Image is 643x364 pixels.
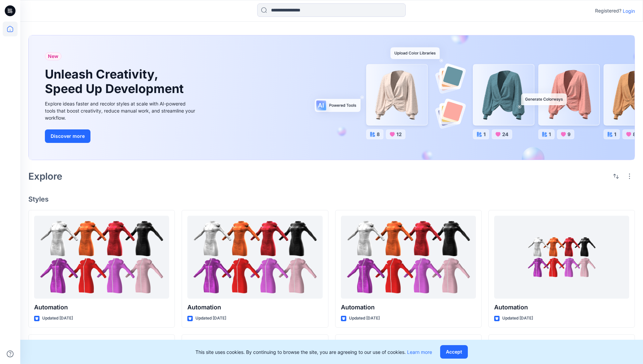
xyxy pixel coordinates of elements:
[42,315,73,322] p: Updated [DATE]
[341,216,476,299] a: Automation
[45,129,197,143] a: Discover more
[187,216,322,299] a: Automation
[28,171,62,182] h2: Explore
[28,195,635,203] h4: Styles
[195,315,226,322] p: Updated [DATE]
[48,52,58,60] span: New
[494,216,629,299] a: Automation
[34,216,169,299] a: Automation
[407,349,432,355] a: Learn more
[440,345,468,359] button: Accept
[187,303,322,312] p: Automation
[45,67,187,96] h1: Unleash Creativity, Speed Up Development
[45,100,197,121] div: Explore ideas faster and recolor styles at scale with AI-powered tools that boost creativity, red...
[195,348,432,356] p: This site uses cookies. By continuing to browse the site, you are agreeing to our use of cookies.
[595,7,621,15] p: Registered?
[502,315,533,322] p: Updated [DATE]
[494,303,629,312] p: Automation
[349,315,380,322] p: Updated [DATE]
[34,303,169,312] p: Automation
[623,7,635,14] p: Login
[341,303,476,312] p: Automation
[45,129,90,143] button: Discover more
